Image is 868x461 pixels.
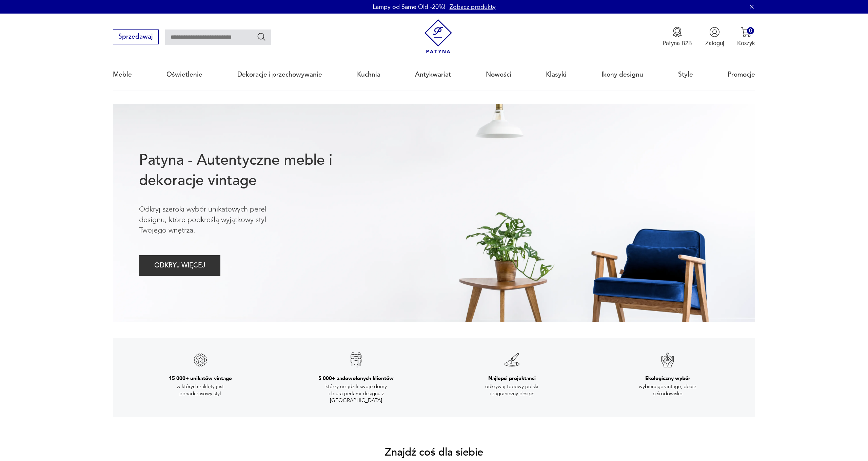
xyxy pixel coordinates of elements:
[139,204,294,236] p: Odkryj szeroki wybór unikatowych pereł designu, które podkreślą wyjątkowy styl Twojego wnętrza.
[257,32,267,42] button: Szukaj
[385,447,483,457] h2: Znajdź coś dla siebie
[546,59,567,90] a: Klasyki
[728,59,755,90] a: Promocje
[237,59,322,90] a: Dekoracje i przechowywanie
[645,375,690,382] h3: Ekologiczny wybór
[421,19,455,54] img: Patyna - sklep z meblami i dekoracjami vintage
[709,27,720,37] img: Ikonka użytkownika
[415,59,451,90] a: Antykwariat
[192,352,209,368] img: Znak gwarancji jakości
[139,255,221,276] button: ODKRYJ WIĘCEJ
[705,27,724,47] button: Zaloguj
[672,27,683,37] img: Ikona medalu
[659,352,676,368] img: Znak gwarancji jakości
[678,59,693,90] a: Style
[486,59,511,90] a: Nowości
[705,39,724,47] p: Zaloguj
[357,59,380,90] a: Kuchnia
[139,263,221,269] a: ODKRYJ WIĘCEJ
[741,27,751,37] img: Ikona koszyka
[113,35,159,40] a: Sprzedawaj
[319,383,393,404] p: którzy urządzili swoje domy i biura perłami designu z [GEOGRAPHIC_DATA]
[488,375,536,382] h3: Najlepsi projektanci
[318,375,394,382] h3: 5 000+ zadowolonych klientów
[373,3,446,11] p: Lampy od Same Old -20%!
[663,27,692,47] button: Patyna B2B
[737,27,755,47] button: 0Koszyk
[737,39,755,47] p: Koszyk
[663,39,692,47] p: Patyna B2B
[601,59,643,90] a: Ikony designu
[169,375,232,382] h3: 15 000+ unikatów vintage
[504,352,520,368] img: Znak gwarancji jakości
[163,383,238,397] p: w których zaklęty jest ponadczasowy styl
[166,59,202,90] a: Oświetlenie
[630,383,705,397] p: wybierając vintage, dbasz o środowisko
[450,3,496,11] a: Zobacz produkty
[747,27,754,34] div: 0
[113,59,132,90] a: Meble
[139,150,359,191] h1: Patyna - Autentyczne meble i dekoracje vintage
[113,29,159,44] button: Sprzedawaj
[348,352,364,368] img: Znak gwarancji jakości
[475,383,549,397] p: odkrywaj topowy polski i zagraniczny design
[663,27,692,47] a: Ikona medaluPatyna B2B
